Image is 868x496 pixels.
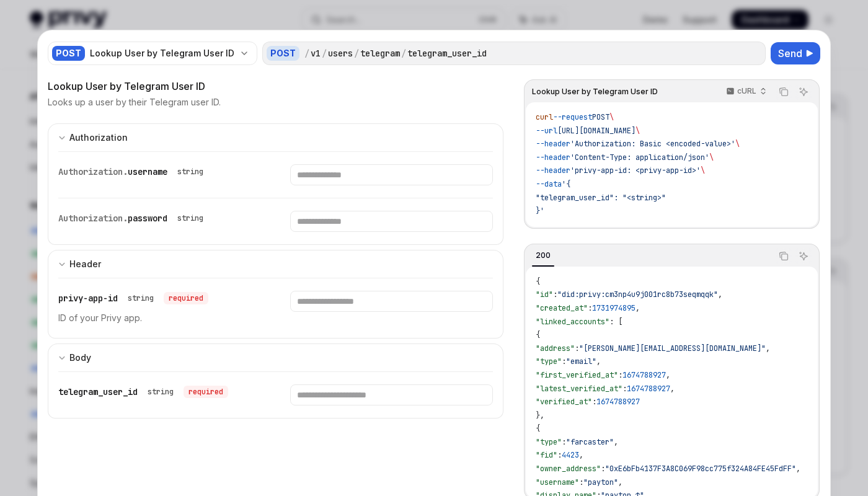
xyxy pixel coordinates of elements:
[536,356,562,366] span: "type"
[583,477,618,487] span: "payton"
[562,450,579,460] span: 4423
[635,303,640,313] span: ,
[536,464,601,474] span: "owner_address"
[536,277,540,286] span: {
[290,291,492,312] input: Enter privy-app-id
[164,292,208,304] div: required
[609,112,614,122] span: \
[290,384,492,405] input: Enter telegram_user_id
[536,139,570,149] span: --header
[536,370,618,380] span: "first_verified_at"
[536,153,570,162] span: --header
[536,126,557,136] span: --url
[627,384,670,394] span: 1674788927
[536,343,575,353] span: "address"
[536,166,570,175] span: --header
[570,139,735,149] span: 'Authorization: Basic <encoded-value>'
[128,213,167,224] span: password
[562,356,566,366] span: :
[562,179,570,189] span: '{
[796,464,800,474] span: ,
[311,47,321,60] div: v1
[58,213,128,224] span: Authorization.
[570,166,701,175] span: 'privy-app-id: <privy-app-id>'
[618,370,622,380] span: :
[128,166,167,177] span: username
[592,112,609,122] span: POST
[536,193,666,203] span: "telegram_user_id": "<string>"
[69,130,128,145] div: Authorization
[328,47,353,60] div: users
[737,86,756,96] p: cURL
[360,47,400,60] div: telegram
[609,317,622,327] span: : [
[557,450,562,460] span: :
[48,123,503,151] button: Expand input section
[776,248,792,264] button: Copy the contents from the code block
[69,257,101,272] div: Header
[536,179,562,189] span: --data
[536,330,540,340] span: {
[536,410,544,420] span: },
[601,464,605,474] span: :
[666,370,670,380] span: ,
[407,47,487,60] div: telegram_user_id
[635,126,640,136] span: \
[536,423,540,433] span: {
[304,47,309,60] div: /
[566,356,596,366] span: "email"
[596,356,601,366] span: ,
[771,42,820,64] button: Send
[536,290,553,299] span: "id"
[776,84,792,100] button: Copy the contents from the code block
[719,81,772,102] button: cURL
[536,450,557,460] span: "fid"
[575,343,579,353] span: :
[48,79,503,94] div: Lookup User by Telegram User ID
[562,437,566,447] span: :
[58,293,118,304] span: privy-app-id
[267,46,299,61] div: POST
[69,350,91,365] div: Body
[290,164,492,185] input: Enter username
[536,437,562,447] span: "type"
[766,343,770,353] span: ,
[579,477,583,487] span: :
[322,47,327,60] div: /
[718,290,722,299] span: ,
[90,47,234,60] div: Lookup User by Telegram User ID
[795,84,812,100] button: Ask AI
[670,384,675,394] span: ,
[52,46,85,61] div: POST
[553,290,557,299] span: :
[58,211,208,226] div: Authorization.password
[622,370,666,380] span: 1674788927
[58,386,138,397] span: telegram_user_id
[58,291,208,306] div: privy-app-id
[536,384,622,394] span: "latest_verified_at"
[701,166,705,175] span: \
[596,397,640,407] span: 1674788927
[557,126,635,136] span: [URL][DOMAIN_NAME]
[48,40,257,66] button: POSTLookup User by Telegram User ID
[553,112,592,122] span: --request
[622,384,627,394] span: :
[48,96,221,108] p: Looks up a user by their Telegram user ID.
[592,397,596,407] span: :
[401,47,406,60] div: /
[184,386,228,398] div: required
[588,303,592,313] span: :
[58,384,228,399] div: telegram_user_id
[778,46,802,61] span: Send
[58,166,128,177] span: Authorization.
[536,206,544,216] span: }'
[570,153,709,162] span: 'Content-Type: application/json'
[48,343,503,371] button: Expand input section
[735,139,740,149] span: \
[536,303,588,313] span: "created_at"
[354,47,359,60] div: /
[614,437,618,447] span: ,
[536,317,609,327] span: "linked_accounts"
[579,450,583,460] span: ,
[48,250,503,278] button: Expand input section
